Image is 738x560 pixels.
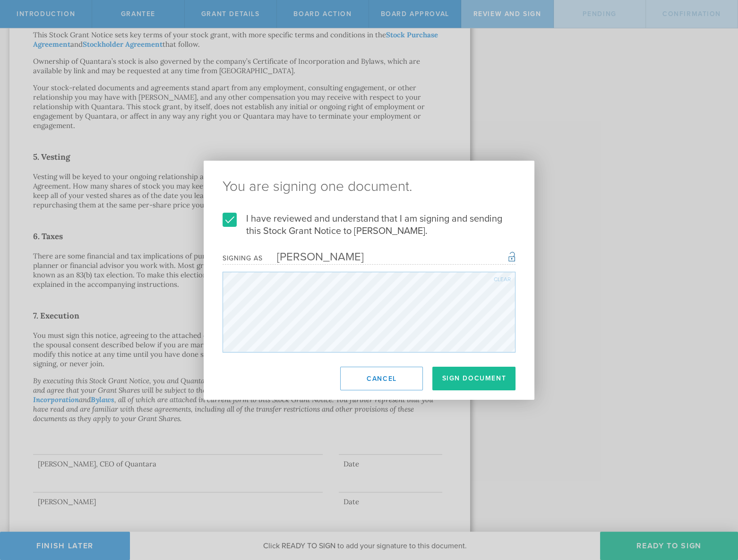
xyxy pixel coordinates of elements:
ng-pluralize: You are signing one document. [223,180,515,194]
button: Sign Document [432,367,515,390]
label: I have reviewed and understand that I am signing and sending this Stock Grant Notice to [PERSON_N... [223,213,515,237]
button: Cancel [340,367,423,390]
div: [PERSON_NAME] [263,250,364,264]
iframe: Chat Widget [691,486,738,532]
div: Signing as [223,254,263,262]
